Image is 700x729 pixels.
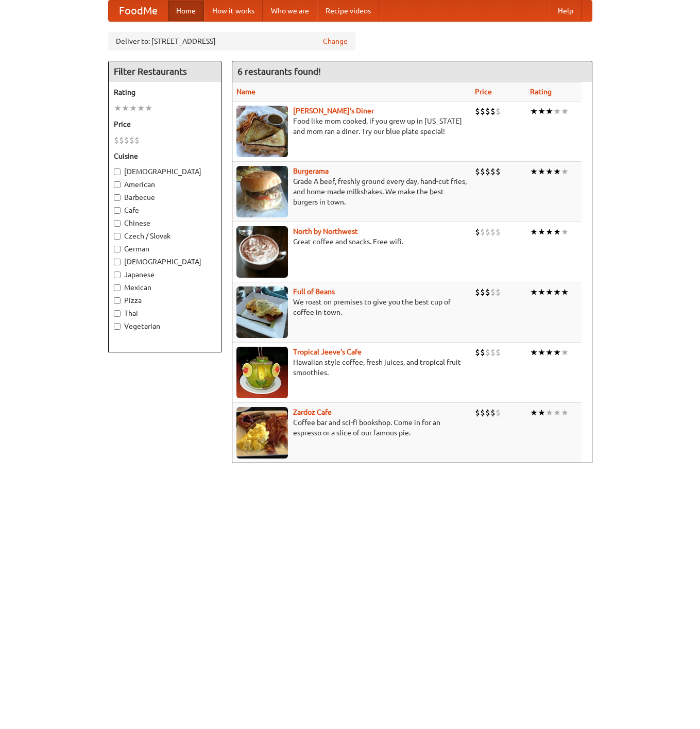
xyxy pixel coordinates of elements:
[496,226,501,238] li: $
[114,282,216,293] label: Mexican
[168,1,204,21] a: Home
[293,408,332,416] a: Zardoz Cafe
[114,297,121,304] input: Pizza
[561,166,569,177] li: ★
[490,106,496,117] li: $
[475,347,480,358] li: $
[545,226,553,238] li: ★
[490,286,496,298] li: $
[530,106,538,117] li: ★
[545,407,553,418] li: ★
[293,287,335,296] b: Full of Beans
[114,218,216,228] label: Chinese
[114,194,121,201] input: Barbecue
[490,347,496,358] li: $
[550,1,582,21] a: Help
[538,226,545,238] li: ★
[496,106,501,117] li: $
[114,220,121,227] input: Chinese
[475,106,480,117] li: $
[561,106,569,117] li: ★
[485,166,490,177] li: $
[496,286,501,298] li: $
[114,103,122,114] li: ★
[236,106,288,157] img: sallys.jpg
[293,107,374,115] a: [PERSON_NAME]'s Diner
[485,347,490,358] li: $
[317,1,379,21] a: Recipe videos
[530,166,538,177] li: ★
[114,233,121,240] input: Czech / Slovak
[108,32,355,50] div: Deliver to: [STREET_ADDRESS]
[114,321,216,331] label: Vegetarian
[129,134,134,146] li: $
[530,407,538,418] li: ★
[561,347,569,358] li: ★
[475,407,480,418] li: $
[114,246,121,252] input: German
[236,236,467,247] p: Great coffee and snacks. Free wifi.
[236,357,467,378] p: Hawaiian style coffee, fresh juices, and tropical fruit smoothies.
[114,272,121,278] input: Japanese
[475,226,480,238] li: $
[538,166,545,177] li: ★
[122,103,129,114] li: ★
[114,151,216,161] h5: Cuisine
[114,192,216,202] label: Barbecue
[293,167,329,175] b: Burgerama
[114,205,216,215] label: Cafe
[490,407,496,418] li: $
[236,226,288,278] img: north.jpg
[114,323,121,330] input: Vegetarian
[538,347,545,358] li: ★
[553,106,561,117] li: ★
[545,166,553,177] li: ★
[293,227,358,235] a: North by Northwest
[480,407,485,418] li: $
[490,166,496,177] li: $
[236,166,288,217] img: burgerama.jpg
[114,310,121,317] input: Thai
[236,297,467,317] p: We roast on premises to give you the best cup of coffee in town.
[485,106,490,117] li: $
[114,308,216,318] label: Thai
[485,407,490,418] li: $
[480,226,485,238] li: $
[114,181,121,188] input: American
[114,295,216,306] label: Pizza
[496,347,501,358] li: $
[553,166,561,177] li: ★
[114,207,121,214] input: Cafe
[538,407,545,418] li: ★
[480,106,485,117] li: $
[496,407,501,418] li: $
[237,66,321,76] ng-pluralize: 6 restaurants found!
[553,226,561,238] li: ★
[236,286,288,338] img: beans.jpg
[114,119,216,129] h5: Price
[485,226,490,238] li: $
[485,286,490,298] li: $
[114,259,121,265] input: [DEMOGRAPHIC_DATA]
[553,347,561,358] li: ★
[480,347,485,358] li: $
[553,286,561,298] li: ★
[480,166,485,177] li: $
[114,231,216,241] label: Czech / Slovak
[530,88,552,96] a: Rating
[323,36,348,46] a: Change
[114,284,121,291] input: Mexican
[114,257,216,267] label: [DEMOGRAPHIC_DATA]
[236,88,255,96] a: Name
[236,417,467,438] p: Coffee bar and sci-fi bookshop. Come in for an espresso or a slice of our famous pie.
[114,168,121,175] input: [DEMOGRAPHIC_DATA]
[114,244,216,254] label: German
[236,176,467,207] p: Grade A beef, freshly ground every day, hand-cut fries, and home-made milkshakes. We make the bes...
[236,347,288,398] img: jeeves.jpg
[490,226,496,238] li: $
[530,226,538,238] li: ★
[263,1,317,21] a: Who we are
